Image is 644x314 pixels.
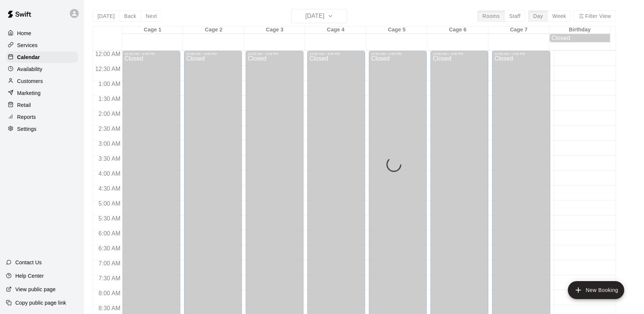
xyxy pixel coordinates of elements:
span: 1:30 AM [97,96,122,102]
p: Services [17,41,38,49]
p: Copy public page link [15,299,66,307]
p: Calendar [17,53,40,61]
a: Customers [6,76,78,87]
div: Cage 3 [244,27,305,34]
p: Customers [17,77,43,85]
div: Cage 6 [427,27,488,34]
div: 12:00 AM – 4:00 PM [309,52,363,56]
p: View public page [15,286,56,293]
span: 1:00 AM [97,81,122,87]
div: Cage 1 [122,27,183,34]
span: 5:30 AM [97,215,122,222]
p: Settings [17,125,37,133]
div: 12:00 AM – 4:00 PM [248,52,301,56]
a: Settings [6,123,78,135]
span: 7:00 AM [97,260,122,267]
p: Help Center [15,272,44,280]
p: Reports [17,113,36,121]
a: Home [6,28,78,39]
a: Availability [6,64,78,75]
p: Retail [17,101,31,109]
div: Closed [551,35,608,41]
span: 4:30 AM [97,185,122,192]
div: 12:00 AM – 4:00 PM [494,52,548,56]
p: Home [17,30,31,37]
span: 5:00 AM [97,200,122,207]
span: 2:00 AM [97,111,122,117]
span: 3:30 AM [97,156,122,162]
span: 7:30 AM [97,275,122,281]
div: Cage 5 [366,27,427,34]
p: Availability [17,65,43,73]
span: 6:30 AM [97,245,122,252]
div: 12:00 AM – 4:00 PM [371,52,424,56]
span: 2:30 AM [97,126,122,132]
div: Cage 4 [305,27,366,34]
span: 8:30 AM [97,305,122,311]
span: 8:00 AM [97,290,122,296]
div: Cage 2 [183,27,244,34]
span: 6:00 AM [97,230,122,237]
p: Marketing [17,89,41,97]
div: 12:00 AM – 4:00 PM [186,52,240,56]
button: add [568,281,624,299]
span: 4:00 AM [97,170,122,177]
a: Marketing [6,87,78,99]
a: Services [6,40,78,51]
div: Cage 7 [488,27,549,34]
a: Reports [6,111,78,123]
div: 12:00 AM – 4:00 PM [433,52,486,56]
a: Retail [6,99,78,111]
a: Calendar [6,52,78,63]
span: 3:00 AM [97,141,122,147]
p: Contact Us [15,259,42,266]
span: 12:00 AM [93,51,122,57]
span: 12:30 AM [93,66,122,72]
div: Birthday [549,27,610,34]
div: 12:00 AM – 4:00 PM [124,52,178,56]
